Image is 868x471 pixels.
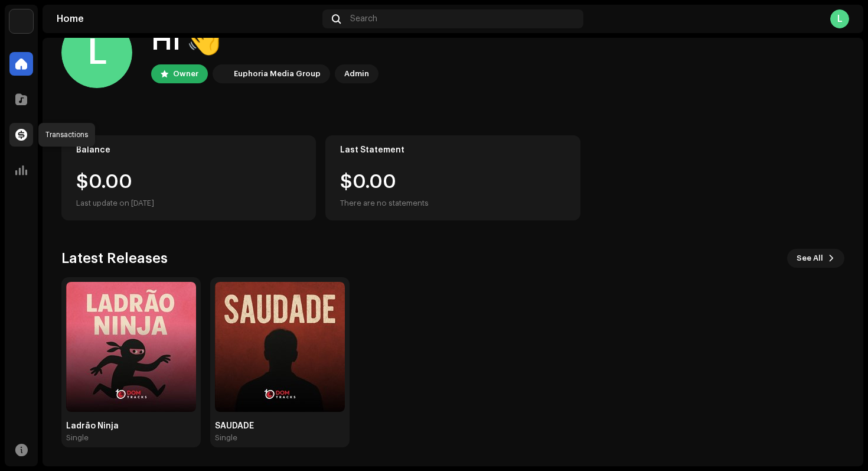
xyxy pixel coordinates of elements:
[215,282,345,412] img: 3dc15262-738b-4c45-ac55-458c3fc8cd44
[173,67,198,81] div: Owner
[787,249,844,268] button: See All
[61,135,316,220] re-o-card-value: Balance
[9,9,33,33] img: de0d2825-999c-4937-b35a-9adca56ee094
[350,14,377,24] span: Search
[151,22,378,60] div: Hi 👋
[830,9,849,28] div: L
[797,246,823,270] span: See All
[66,282,196,412] img: c60b2258-c882-4d9e-89c8-8424c34ecc0a
[76,145,301,155] div: Balance
[215,67,229,81] img: de0d2825-999c-4937-b35a-9adca56ee094
[61,17,132,88] div: L
[325,135,580,220] re-o-card-value: Last Statement
[66,433,89,443] div: Single
[340,145,565,155] div: Last Statement
[66,421,196,431] div: Ladrão Ninja
[234,67,321,81] div: Euphoria Media Group
[344,67,369,81] div: Admin
[340,196,429,210] div: There are no statements
[215,433,237,443] div: Single
[57,14,318,24] div: Home
[76,196,301,210] div: Last update on [DATE]
[215,421,345,431] div: SAUDADE
[61,249,168,268] h3: Latest Releases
